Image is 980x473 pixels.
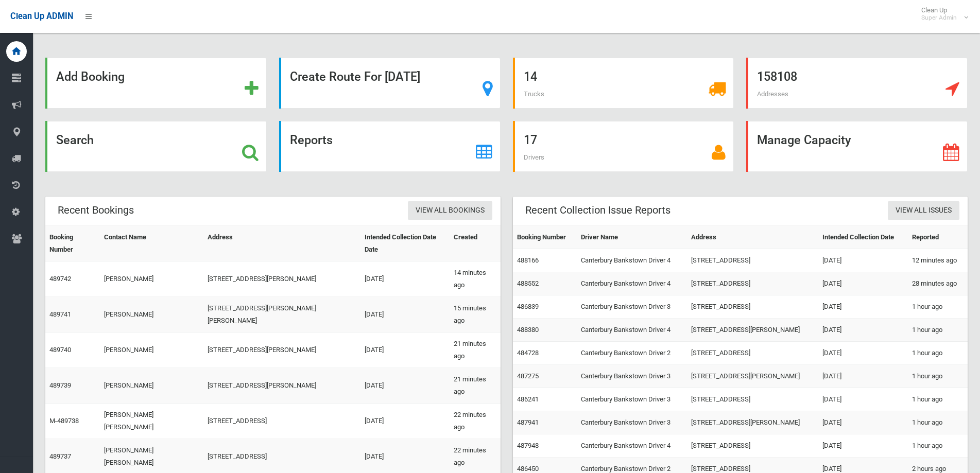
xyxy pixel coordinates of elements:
td: [PERSON_NAME] [100,332,203,368]
td: 22 minutes ago [450,404,501,439]
td: [DATE] [360,297,450,332]
a: 489742 [49,275,71,283]
td: Canterbury Bankstown Driver 4 [577,249,687,272]
td: [STREET_ADDRESS] [687,249,818,272]
small: Super Admin [921,14,957,22]
a: 484728 [517,349,539,357]
td: [STREET_ADDRESS] [687,295,818,319]
strong: Add Booking [56,69,125,84]
th: Booking Number [45,226,100,261]
a: 488166 [517,256,539,264]
td: 1 hour ago [908,388,968,411]
td: [STREET_ADDRESS][PERSON_NAME] [203,368,360,404]
strong: Reports [290,133,333,147]
header: Recent Collection Issue Reports [513,200,683,220]
td: [DATE] [818,295,908,319]
td: [PERSON_NAME] [100,297,203,332]
a: 486450 [517,465,539,472]
th: Intended Collection Date [818,226,908,249]
a: 488380 [517,326,539,334]
a: 489740 [49,346,71,354]
a: View All Bookings [408,201,492,220]
td: 1 hour ago [908,434,968,458]
strong: Search [56,133,94,147]
td: [STREET_ADDRESS][PERSON_NAME][PERSON_NAME] [203,297,360,332]
td: Canterbury Bankstown Driver 3 [577,295,687,319]
td: [DATE] [818,342,908,365]
a: 487941 [517,418,539,426]
a: 489737 [49,452,71,460]
td: [DATE] [818,411,908,434]
a: Search [45,121,267,172]
td: 1 hour ago [908,295,968,319]
td: 15 minutes ago [450,297,501,332]
th: Driver Name [577,226,687,249]
a: M-489738 [49,417,79,425]
td: [PERSON_NAME] [100,368,203,404]
td: [STREET_ADDRESS][PERSON_NAME] [203,332,360,368]
td: Canterbury Bankstown Driver 3 [577,411,687,434]
td: [DATE] [360,261,450,297]
a: 487275 [517,372,539,380]
strong: Create Route For [DATE] [290,69,420,84]
td: [DATE] [818,388,908,411]
a: Reports [279,121,501,172]
td: 21 minutes ago [450,332,501,368]
span: Drivers [524,153,544,161]
td: [DATE] [360,404,450,439]
th: Created [450,226,501,261]
td: Canterbury Bankstown Driver 4 [577,319,687,342]
td: [DATE] [360,332,450,368]
td: [STREET_ADDRESS] [687,388,818,411]
th: Address [687,226,818,249]
td: 1 hour ago [908,411,968,434]
a: 487948 [517,442,539,449]
td: [STREET_ADDRESS] [203,404,360,439]
a: 158108 Addresses [746,58,968,109]
strong: Manage Capacity [757,133,851,147]
td: [STREET_ADDRESS] [687,342,818,365]
a: 486241 [517,395,539,403]
td: [STREET_ADDRESS][PERSON_NAME] [687,411,818,434]
td: [DATE] [818,319,908,342]
td: [DATE] [818,272,908,295]
td: 1 hour ago [908,342,968,365]
td: 21 minutes ago [450,368,501,404]
td: [STREET_ADDRESS][PERSON_NAME] [203,261,360,297]
td: Canterbury Bankstown Driver 3 [577,365,687,388]
a: 489741 [49,310,71,318]
strong: 14 [524,69,537,84]
td: [DATE] [818,249,908,272]
td: Canterbury Bankstown Driver 4 [577,434,687,458]
a: 17 Drivers [513,121,734,172]
td: Canterbury Bankstown Driver 3 [577,388,687,411]
td: 1 hour ago [908,319,968,342]
a: Add Booking [45,58,267,109]
td: 1 hour ago [908,365,968,388]
td: [STREET_ADDRESS] [687,434,818,458]
span: Trucks [524,90,544,98]
a: 489739 [49,381,71,389]
th: Contact Name [100,226,203,261]
a: View All Issues [888,201,959,220]
a: 486839 [517,303,539,310]
th: Intended Collection Date Date [360,226,450,261]
th: Booking Number [513,226,577,249]
th: Address [203,226,360,261]
td: [STREET_ADDRESS] [687,272,818,295]
td: [STREET_ADDRESS][PERSON_NAME] [687,319,818,342]
td: [DATE] [818,365,908,388]
a: Manage Capacity [746,121,968,172]
span: Addresses [757,90,788,98]
a: 14 Trucks [513,58,734,109]
span: Clean Up ADMIN [10,11,73,21]
strong: 17 [524,133,537,147]
td: [DATE] [360,368,450,404]
td: 14 minutes ago [450,261,501,297]
header: Recent Bookings [45,200,146,220]
td: [DATE] [818,434,908,458]
td: 12 minutes ago [908,249,968,272]
span: Clean Up [916,6,967,22]
a: Create Route For [DATE] [279,58,501,109]
strong: 158108 [757,69,797,84]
